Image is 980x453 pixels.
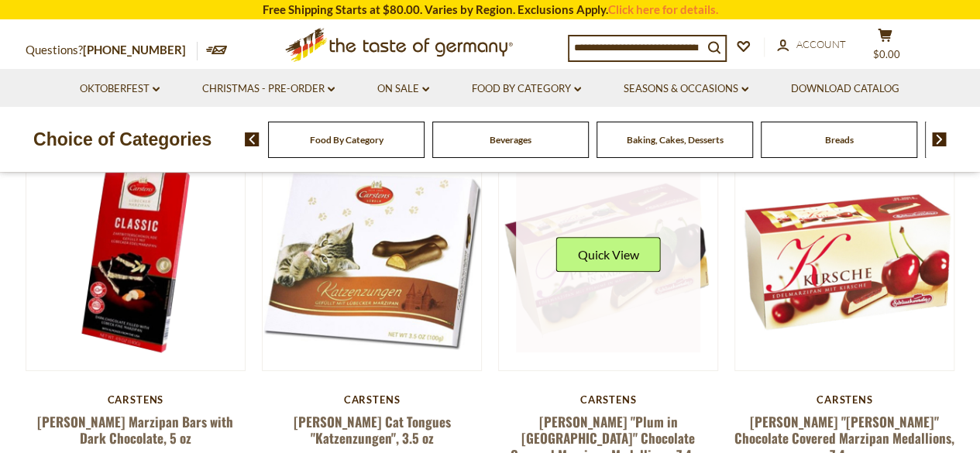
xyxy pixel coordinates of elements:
a: Baking, Cakes, Desserts [627,134,724,146]
a: Oktoberfest [80,81,160,98]
a: Breads [825,134,854,146]
button: Quick View [556,237,661,272]
img: previous arrow [245,132,260,146]
div: Carstens [262,393,483,406]
img: next arrow [932,132,947,146]
div: Carstens [26,393,246,406]
span: $0.00 [873,48,900,60]
a: [PERSON_NAME] Cat Tongues "Katzenzungen", 3.5 oz [293,412,450,448]
img: Carstens [263,151,482,370]
button: $0.00 [862,28,909,67]
a: Download Catalog [791,81,899,98]
a: Christmas - PRE-ORDER [202,81,335,98]
div: Carstens [498,393,719,406]
img: Carstens [26,151,246,370]
a: Food By Category [310,134,383,146]
span: Account [796,38,846,50]
a: Click here for details. [608,2,718,16]
a: [PERSON_NAME] Marzipan Bars with Dark Chocolate, 5 oz [37,412,233,448]
a: Account [777,36,846,53]
a: Seasons & Occasions [624,81,748,98]
a: Food By Category [472,81,581,98]
img: Carstens [499,151,718,370]
p: Questions? [26,40,198,60]
img: Carstens [735,151,954,370]
a: Beverages [490,134,531,146]
div: Carstens [734,393,955,406]
a: On Sale [377,81,429,98]
a: [PHONE_NUMBER] [83,43,186,57]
